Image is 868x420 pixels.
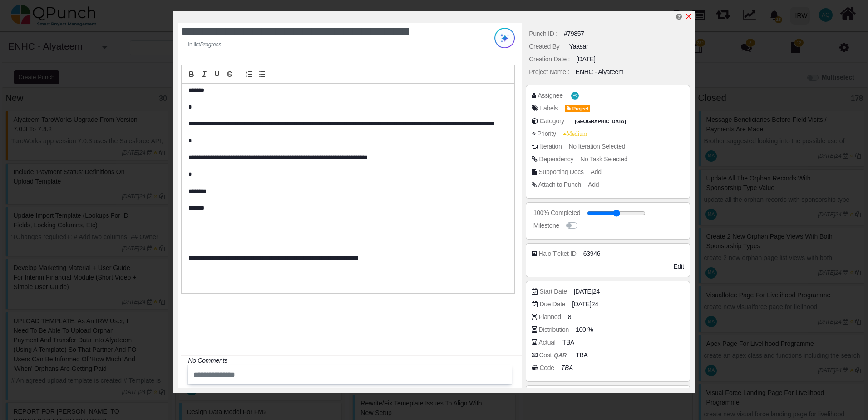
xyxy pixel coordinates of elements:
div: Code [539,363,554,373]
div: Milestone [533,221,559,230]
span: TBA [576,350,587,360]
div: Cost [539,350,569,360]
div: Attach to Punch [538,180,581,190]
span: AQ [573,94,577,97]
div: 100% Completed [533,208,580,218]
div: Supporting Docs [538,167,583,177]
div: Start Date [539,287,567,296]
svg: x [685,13,692,20]
div: Distribution [538,325,569,335]
div: Punch ID : [529,29,557,39]
div: Dependency [539,155,573,164]
div: [DATE] [576,55,595,64]
cite: Source Title [200,41,221,48]
span: Pakistan [573,118,628,125]
div: Project Name : [529,67,569,77]
span: No Task Selected [580,155,627,163]
div: Assignee [538,91,562,100]
div: Iteration [540,142,562,151]
span: 100 % [576,325,593,335]
div: Priority [537,129,556,139]
i: TBA [561,364,573,371]
span: TBA [562,338,574,347]
div: ENHC - Alyateem [576,67,624,77]
div: Created By : [529,42,562,51]
div: #79857 [564,29,584,39]
span: 8 [568,312,572,322]
footer: in list [181,40,457,49]
div: Halo Ticket ID [538,249,576,259]
span: <div><span class="badge badge-secondary" style="background-color: #FE9200"> <i class="fa fa-tag p... [565,104,590,113]
span: [DATE]24 [572,300,598,309]
b: QAR [554,352,567,359]
img: Try writing with AI [494,28,515,48]
span: [DATE]24 [574,287,600,296]
div: Yaasar [569,42,588,51]
span: Aamar Qayum [571,92,579,100]
span: Add [591,168,602,175]
i: No Comments [188,357,227,364]
div: Labels [540,104,558,113]
span: Medium [563,130,587,137]
u: Progress [200,41,221,48]
a: x [685,13,692,20]
span: Project [565,105,590,113]
span: Edit [674,263,684,270]
span: 63946 [583,249,601,259]
div: Planned [538,312,561,322]
div: Actual [538,338,555,347]
span: Add [588,181,599,188]
div: Category [539,116,564,126]
div: Due Date [539,300,565,309]
i: Edit Punch [676,13,682,20]
div: Creation Date : [529,55,570,64]
span: No Iteration Selected [569,143,626,150]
